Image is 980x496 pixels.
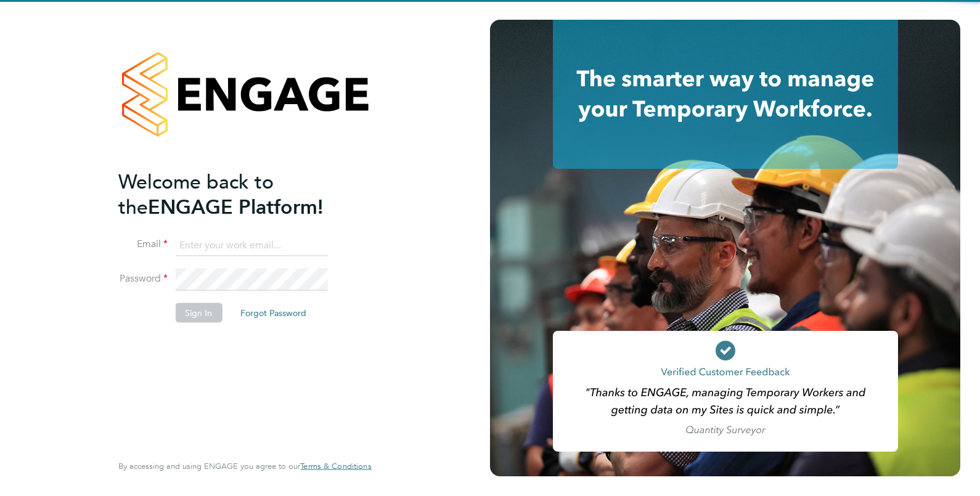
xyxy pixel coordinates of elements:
[118,272,168,285] label: Password
[175,303,222,323] button: Sign In
[118,238,168,251] label: Email
[231,303,316,323] button: Forgot Password
[175,234,327,256] input: Enter your work email...
[118,169,274,219] span: Welcome back to the
[300,461,371,471] span: Terms & Conditions
[118,461,371,471] span: By accessing and using ENGAGE you agree to our
[300,461,371,471] a: Terms & Conditions
[118,169,359,219] h2: ENGAGE Platform!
